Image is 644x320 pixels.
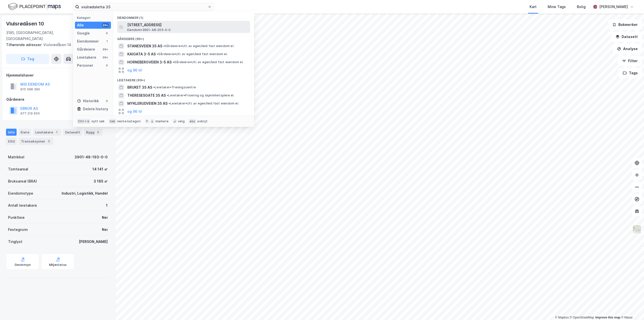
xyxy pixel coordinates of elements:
a: OpenStreetMap [570,316,594,319]
button: Tag [6,54,49,64]
div: Gårdeiere (99+) [113,33,254,42]
span: Gårdeiere • Utl. av egen/leid fast eiendom el. [163,44,234,48]
div: Eiendommer (1) [113,12,254,21]
div: Eiendommer [77,38,99,44]
a: Improve this map [595,316,620,319]
div: avbryt [197,119,208,123]
button: Analyse [613,44,642,54]
div: esc [189,119,196,124]
div: Datasett [63,129,82,136]
span: KAIGATA 3-5 AS [127,51,156,57]
div: Nei [102,215,108,221]
div: Delete history [83,106,108,112]
span: HORNEBERGVEIEN 3-5 AS [127,59,172,65]
button: Bokmerker [608,20,642,30]
button: og 96 til [127,109,142,115]
div: 3 185 ㎡ [94,178,108,184]
span: • [173,60,174,64]
div: Industri, Logistikk, Handel [62,190,108,196]
span: BRUKET 35 AS [127,84,152,90]
span: Eiendom • 3901-48-205-0-0 [127,28,171,32]
div: Bruksareal (BRA) [8,178,37,184]
div: Leietakere (99+) [113,74,254,83]
span: Leietaker • Utl. av egen/leid fast eiendom el. [169,101,239,105]
div: 3185, [GEOGRAPHIC_DATA], [GEOGRAPHIC_DATA] [6,30,85,42]
div: Kategori [77,16,111,20]
div: Tinglyst [8,239,22,245]
div: Gårdeiere [6,96,109,102]
span: Gårdeiere • Utl. av egen/leid fast eiendom el. [173,60,244,64]
div: Eiere [19,129,31,136]
div: 0 [105,99,109,103]
span: THERESESGATE 35 AS [127,92,166,98]
div: 99+ [102,23,109,27]
div: Antall leietakere [8,202,37,208]
span: Leietaker • Treningssentre [153,85,196,89]
button: Tags [619,68,642,78]
div: 3901-48-193-0-0 [74,154,108,160]
div: 3 [46,139,51,144]
div: Festegrunn [8,227,28,233]
div: Leietakere [77,54,96,60]
div: ESG [6,138,17,145]
div: Gårdeiere [77,46,95,52]
div: 0 [105,63,109,67]
div: 1 [54,130,59,135]
iframe: Chat Widget [619,296,644,320]
div: Eiendomstype [8,190,33,196]
button: Datasett [611,32,642,42]
div: Alle [77,22,84,28]
div: 977 219 655 [20,112,40,116]
span: Tilhørende adresser: [6,43,43,47]
div: Mine Tags [548,4,566,10]
div: Tomteareal [8,166,28,172]
span: [STREET_ADDRESS] [127,22,248,28]
span: • [153,85,155,89]
div: Leietakere [33,129,61,136]
button: og 96 til [127,67,142,73]
div: Viulsrødåsen 10 [6,20,45,28]
img: logo.f888ab2527a4732fd821a326f86c7f29.svg [8,2,61,11]
div: Viulsrødåsen 14 [6,42,106,48]
div: Nei [102,227,108,233]
div: Geoinnsyn [15,263,31,267]
div: Miljøstatus [49,263,67,267]
div: Matrikkel [8,154,24,160]
div: [PERSON_NAME] [599,4,628,10]
span: • [167,93,168,97]
div: Personer [77,62,93,68]
div: Punktleie [8,215,25,221]
div: Info [6,129,17,136]
span: STANESVEIEN 35 AS [127,43,162,49]
div: Transaksjoner [19,138,53,145]
div: 1 [106,202,108,208]
div: 0 [105,31,109,35]
span: Gårdeiere • Utl. av egen/leid fast eiendom el. [157,52,228,56]
span: • [163,44,165,48]
div: 1 [105,39,109,43]
span: • [157,52,158,56]
div: tab [109,119,116,124]
img: Z [632,225,642,234]
div: Ctrl + k [77,119,91,124]
div: velg [178,119,185,123]
div: Bygg [84,129,103,136]
div: 5 [96,130,101,135]
span: • [169,101,170,105]
div: 915 598 390 [20,87,40,91]
span: MYKLERUDVEIEN 35 AS [127,100,168,106]
div: markere [155,119,169,123]
button: Filter [618,56,642,66]
div: [PERSON_NAME] [79,239,108,245]
div: Historikk [77,98,99,104]
div: 99+ [102,55,109,59]
div: 14 141 ㎡ [92,166,108,172]
div: 99+ [102,47,109,51]
div: Bolig [577,4,586,10]
a: Mapbox [555,316,569,319]
div: Hjemmelshaver [6,72,109,78]
div: Google [77,30,90,36]
div: nytt søk [92,119,105,123]
input: Søk på adresse, matrikkel, gårdeiere, leietakere eller personer [79,3,208,11]
div: Kontrollprogram for chat [619,296,644,320]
